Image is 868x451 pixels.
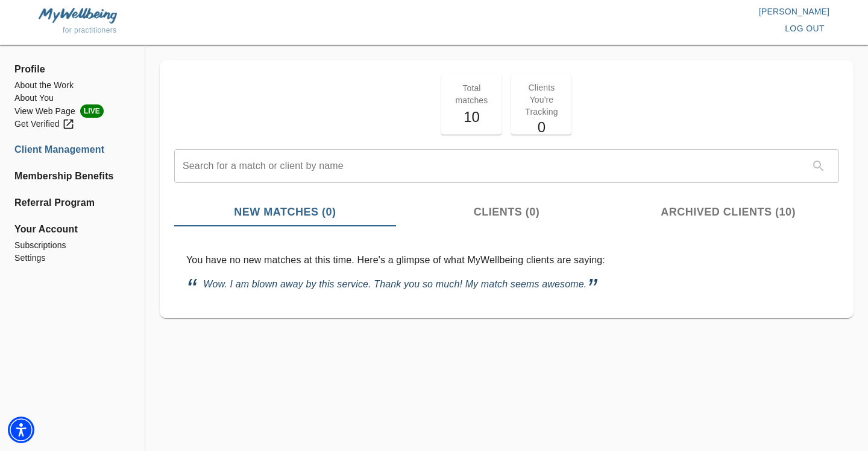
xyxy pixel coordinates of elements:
a: Get Verified [14,118,130,130]
a: Membership Benefits [14,169,130,184]
span: Clients (0) [403,204,611,220]
p: Clients You're Tracking [518,82,564,118]
a: Referral Program [14,196,130,210]
a: View Web PageLIVE [14,104,130,118]
img: MyWellbeing [39,8,117,23]
div: Get Verified [14,118,75,130]
h5: 0 [518,118,564,137]
a: Client Management [14,142,130,157]
li: View Web Page [14,104,130,118]
p: Total matches [448,82,494,106]
a: About the Work [14,79,130,92]
p: You have no new matches at this time. Here's a glimpse of what MyWellbeing clients are saying: [186,253,827,267]
button: log out [780,18,829,40]
span: Archived Clients (10) [624,204,832,220]
span: New Matches (0) [181,204,389,220]
span: for practitioners [63,26,117,34]
h5: 10 [448,107,494,127]
a: Subscriptions [14,239,130,252]
span: LIVE [80,104,104,118]
span: log out [785,21,825,36]
div: Accessibility Menu [8,417,34,443]
p: Wow. I am blown away by this service. Thank you so much! My match seems awesome. [186,277,827,292]
a: About You [14,92,130,104]
p: [PERSON_NAME] [434,5,829,18]
span: Your Account [14,222,130,237]
a: Settings [14,252,130,264]
span: Profile [14,62,130,77]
